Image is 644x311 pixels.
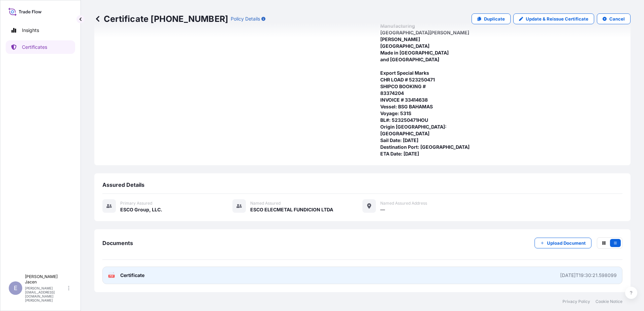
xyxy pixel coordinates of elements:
p: Policy Details [231,15,260,22]
p: [PERSON_NAME][EMAIL_ADDRESS][DOMAIN_NAME][PERSON_NAME] [25,286,67,302]
a: Update & Reissue Certificate [513,13,594,24]
a: Certificates [6,40,75,54]
span: Assured Details [102,181,144,188]
p: Duplicate [484,15,505,22]
p: Upload Document [547,240,586,246]
p: Certificates [22,44,47,50]
p: Certificate [PHONE_NUMBER] [94,13,228,24]
span: Named Assured [250,201,281,206]
span: — [380,206,385,213]
span: Named Assured Address [380,201,427,206]
a: Duplicate [472,13,511,24]
text: PDF [109,275,114,277]
button: Upload Document [535,238,591,248]
span: ESCO Group, LLC. [120,206,162,213]
span: E [14,285,18,291]
p: Update & Reissue Certificate [526,15,588,22]
a: Insights [6,24,75,37]
button: Cancel [597,13,631,24]
p: Cancel [609,15,625,22]
p: Insights [22,27,39,34]
a: PDFCertificate[DATE]T19:30:21.598099 [102,267,622,284]
span: Documents [102,240,133,246]
span: Certificate [120,272,144,279]
a: Cookie Notice [595,299,622,304]
p: [PERSON_NAME] Jacen [25,274,67,285]
span: ESCO ELECMETAL FUNDICION LTDA [250,206,333,213]
div: [DATE]T19:30:21.598099 [560,272,617,279]
span: Primary assured [120,201,152,206]
a: Privacy Policy [562,299,590,304]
